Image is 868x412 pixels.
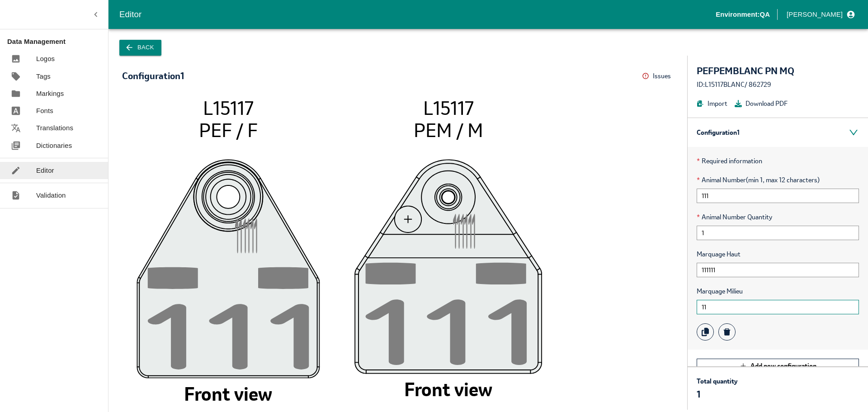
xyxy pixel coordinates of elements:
p: Markings [36,89,64,99]
span: Marquage Milieu [697,286,859,296]
button: Back [119,40,161,56]
p: [PERSON_NAME] [787,9,843,19]
p: Data Management [7,37,108,47]
p: Translations [36,123,73,133]
tspan: L15117 [423,95,474,120]
tspan: 1 [254,218,257,254]
tspan: 1 [487,299,528,366]
p: Logos [36,54,55,64]
tspan: 11111 [453,213,472,249]
tspan: L15117 [203,95,254,120]
p: 1 [697,388,737,401]
tspan: 1 [472,213,475,249]
p: Validation [36,190,66,200]
tspan: 1 [258,267,309,289]
button: profile [783,7,857,22]
tspan: PEF / F [199,118,258,142]
div: Configuration 1 [688,118,868,147]
tspan: 1 [148,267,258,289]
span: Marquage Haut [697,249,859,259]
tspan: 11111 [235,218,255,254]
tspan: 1 [366,262,476,285]
tspan: Front view [184,382,272,406]
div: Editor [119,8,716,21]
tspan: 1 [269,303,310,370]
tspan: 11 [365,299,489,366]
p: Dictionaries [36,141,72,151]
span: Animal Number Quantity [697,212,859,222]
tspan: 11 [147,303,271,370]
p: Total quantity [697,376,737,386]
div: Configuration 1 [122,71,184,81]
p: Tags [36,71,51,81]
tspan: PEM / M [414,118,483,142]
div: ID: L15117BLANC / 862729 [697,80,859,90]
button: Add new configuration [697,359,859,373]
button: Import [697,99,727,109]
div: PEFPEMBLANC PN MQ [697,65,859,77]
tspan: Front view [404,377,492,402]
p: Fonts [36,106,53,116]
span: Animal Number (min 1, max 12 characters) [697,175,859,185]
tspan: 1 [476,262,527,285]
p: Editor [36,166,54,175]
p: Environment: QA [716,9,770,19]
p: Required information [697,156,859,166]
button: Issues [642,69,674,83]
button: Download PDF [735,99,788,109]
